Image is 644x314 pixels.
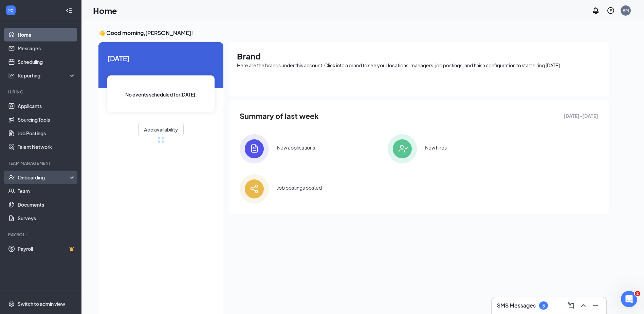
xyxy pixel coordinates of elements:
[564,112,598,120] span: [DATE] - [DATE]
[8,160,74,166] div: Team Management
[18,174,70,181] div: Onboarding
[18,99,76,113] a: Applicants
[18,126,76,140] a: Job Postings
[590,300,601,311] button: Minimize
[8,72,15,79] svg: Analysis
[277,144,315,151] div: New applications
[635,291,640,296] span: 2
[18,28,76,41] a: Home
[591,301,600,310] svg: Minimize
[240,134,269,163] img: icon
[8,232,74,238] div: Payroll
[18,113,76,126] a: Sourcing Tools
[497,302,536,309] h3: SMS Messages
[18,41,76,55] a: Messages
[623,7,629,13] div: AM
[237,62,601,69] div: Here are the brands under this account. Click into a brand to see your locations, managers, job p...
[18,140,76,154] a: Talent Network
[566,300,576,311] button: ComposeMessage
[240,174,269,204] img: icon
[388,134,417,163] img: icon
[138,123,184,136] button: Add availability
[8,89,74,95] div: Hiring
[158,136,164,143] div: loading meetings...
[18,184,76,198] a: Team
[18,198,76,211] a: Documents
[18,72,76,79] div: Reporting
[18,55,76,69] a: Scheduling
[125,91,197,98] span: No events scheduled for [DATE] .
[240,110,319,122] span: Summary of last week
[578,300,589,311] button: ChevronUp
[8,174,15,181] svg: UserCheck
[542,303,545,309] div: 3
[8,300,15,307] svg: Settings
[18,242,76,256] a: PayrollCrown
[98,29,609,37] h3: 👋 Good morning, [PERSON_NAME] !
[592,6,600,15] svg: Notifications
[579,301,587,310] svg: ChevronUp
[237,50,601,62] h1: Brand
[107,53,215,64] span: [DATE]
[567,301,575,310] svg: ComposeMessage
[621,291,637,307] iframe: Intercom live chat
[66,7,72,14] svg: Collapse
[93,5,117,16] h1: Home
[18,300,65,307] div: Switch to admin view
[7,7,14,14] svg: WorkstreamLogo
[425,144,447,151] div: New hires
[277,184,322,191] div: Job postings posted
[607,6,615,15] svg: QuestionInfo
[18,211,76,225] a: Surveys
